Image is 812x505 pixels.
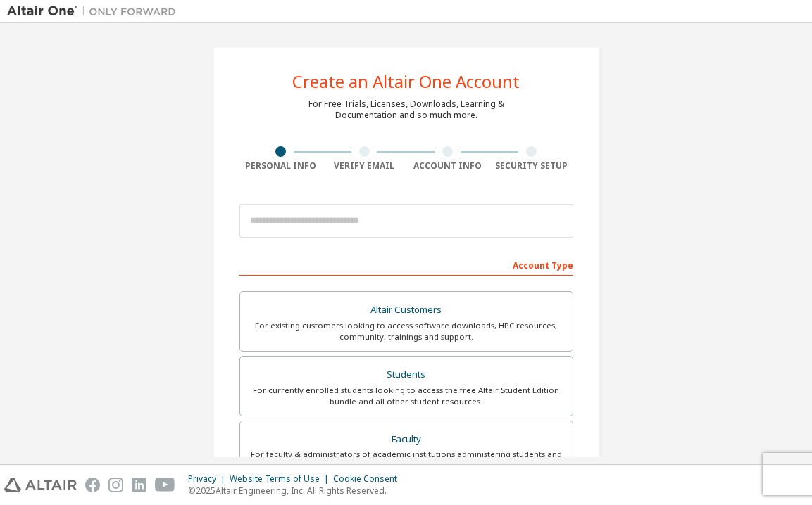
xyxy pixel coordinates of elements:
div: For existing customers looking to access software downloads, HPC resources, community, trainings ... [249,320,564,343]
div: Verify Email [323,160,406,172]
p: © 2025 Altair Engineering, Inc. All Rights Reserved. [188,485,406,497]
div: Account Type [239,253,573,276]
div: Account Info [406,160,490,172]
div: For Free Trials, Licenses, Downloads, Learning & Documentation and so much more. [308,98,504,121]
div: Website Terms of Use [230,473,333,485]
img: instagram.svg [108,478,123,492]
div: Security Setup [489,160,573,172]
img: facebook.svg [85,478,100,492]
div: Personal Info [239,160,323,172]
div: Faculty [249,430,564,449]
img: Altair One [7,4,183,18]
div: Students [249,365,564,385]
img: linkedin.svg [132,478,146,492]
div: Cookie Consent [333,473,406,485]
div: Altair Customers [249,300,564,320]
div: Privacy [188,473,230,485]
div: For faculty & administrators of academic institutions administering students and accessing softwa... [249,449,564,471]
div: For currently enrolled students looking to access the free Altair Student Edition bundle and all ... [249,385,564,407]
div: Create an Altair One Account [292,73,520,90]
img: altair_logo.svg [4,478,77,492]
img: youtube.svg [155,478,175,492]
